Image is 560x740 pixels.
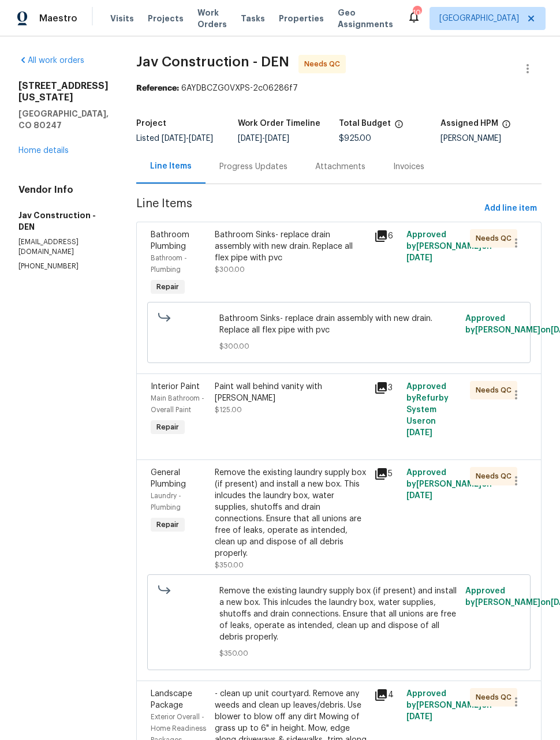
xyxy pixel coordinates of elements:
span: Tasks [241,14,265,23]
div: 10 [413,7,421,18]
span: Bathroom Sinks- replace drain assembly with new drain. Replace all flex pipe with pvc [219,313,458,336]
h4: Vendor Info [18,184,109,196]
h5: Jav Construction - DEN [18,210,109,233]
span: Properties [279,13,324,24]
h5: Project [136,119,166,128]
div: Invoices [393,161,424,173]
span: Line Items [136,198,480,219]
div: Attachments [315,161,365,173]
div: Paint wall behind vanity with [PERSON_NAME] [215,381,368,404]
div: Progress Updates [219,161,288,173]
span: Approved by [PERSON_NAME] on [406,231,492,262]
span: Bathroom Plumbing [151,231,189,251]
span: [GEOGRAPHIC_DATA] [439,13,519,24]
span: [DATE] [238,134,262,143]
span: $300.00 [219,341,458,352]
span: Interior Paint [151,383,200,391]
span: The hpm assigned to this work order. [502,119,511,134]
span: Work Orders [197,7,227,30]
h5: Total Budget [339,119,391,128]
div: 4 [374,688,399,702]
span: Maestro [39,13,77,24]
h5: Work Order Timeline [238,119,320,128]
span: [DATE] [189,134,213,143]
div: [PERSON_NAME] [440,134,542,143]
span: Main Bathroom - Overall Paint [151,395,204,413]
span: Jav Construction - DEN [136,55,289,69]
span: - [238,134,289,143]
span: - [162,134,213,143]
h5: Assigned HPM [440,119,498,128]
span: $350.00 [219,648,458,659]
span: Landscape Package [151,690,192,709]
span: Laundry - Plumbing [151,492,181,511]
span: Needs QC [476,470,516,482]
span: Approved by [PERSON_NAME] on [406,690,492,721]
span: Repair [152,281,184,293]
div: 6AYDBCZG0VXPS-2c06286f7 [136,83,542,94]
span: $125.00 [215,406,242,413]
div: 6 [374,229,399,243]
span: $925.00 [339,134,371,143]
div: Line Items [150,160,192,172]
span: Listed [136,134,213,143]
span: Needs QC [476,692,516,703]
span: Remove the existing laundry supply box (if present) and install a new box. This inlcudes the laun... [219,585,458,643]
span: [DATE] [406,492,432,500]
span: General Plumbing [151,469,186,488]
a: All work orders [18,57,84,65]
span: Approved by [PERSON_NAME] on [406,469,492,500]
h5: [GEOGRAPHIC_DATA], CO 80247 [18,108,109,131]
span: Repair [152,519,184,530]
span: Needs QC [304,58,345,70]
span: Add line item [484,201,537,216]
span: Bathroom - Plumbing [151,255,187,273]
p: [PHONE_NUMBER] [18,261,109,271]
div: Remove the existing laundry supply box (if present) and install a new box. This inlcudes the laun... [215,467,368,559]
span: Repair [152,421,184,433]
a: Home details [18,147,69,155]
b: Reference: [136,84,179,92]
span: [DATE] [162,134,186,143]
p: [EMAIL_ADDRESS][DOMAIN_NAME] [18,237,109,257]
span: Approved by Refurby System User on [406,383,449,437]
span: The total cost of line items that have been proposed by Opendoor. This sum includes line items th... [394,119,404,134]
div: 5 [374,467,399,481]
div: Bathroom Sinks- replace drain assembly with new drain. Replace all flex pipe with pvc [215,229,368,264]
span: Visits [110,13,134,24]
h2: [STREET_ADDRESS][US_STATE] [18,80,109,103]
span: [DATE] [406,254,432,262]
button: Add line item [480,198,542,219]
span: [DATE] [406,429,432,437]
span: $350.00 [215,562,244,569]
span: Needs QC [476,233,516,244]
span: [DATE] [265,134,289,143]
span: Geo Assignments [338,7,393,30]
span: $300.00 [215,266,245,273]
span: Projects [148,13,184,24]
span: [DATE] [406,713,432,721]
div: 3 [374,381,399,395]
span: Needs QC [476,384,516,396]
